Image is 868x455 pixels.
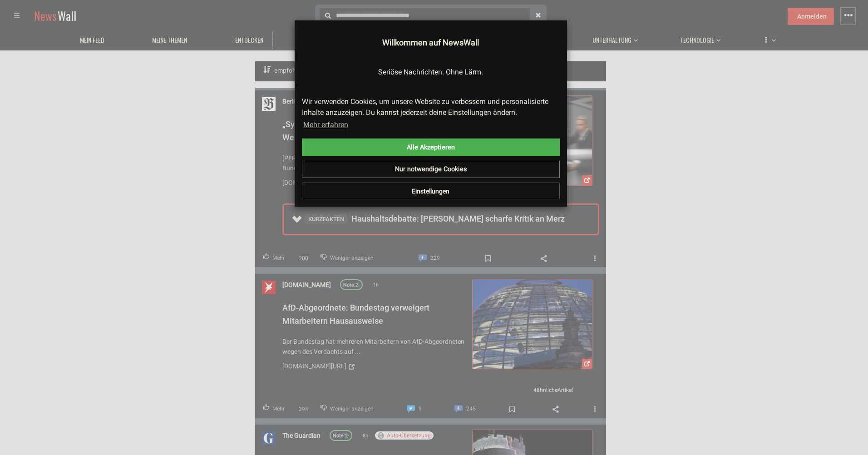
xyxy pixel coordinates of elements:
p: Seriöse Nachrichten. Ohne Lärm. [302,67,560,78]
a: deny cookies [302,161,560,178]
a: learn more about cookies [302,118,350,132]
button: Einstellungen [302,183,560,200]
a: allow cookies [302,138,560,157]
div: cookieconsent [302,96,560,178]
h4: Willkommen auf NewsWall [302,37,560,49]
span: Wir verwenden Cookies, um unsere Website zu verbessern und personalisierte Inhalte anzuzeigen. Du... [302,96,552,132]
